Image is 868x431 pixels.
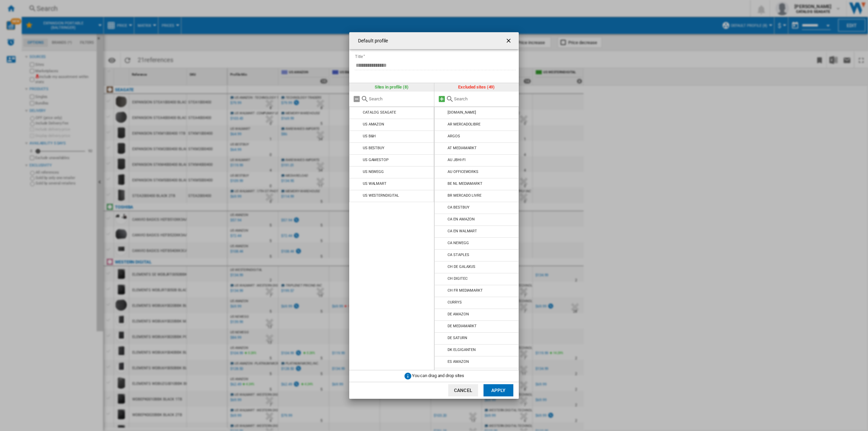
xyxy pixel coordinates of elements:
[363,193,399,198] div: US WESTERNDIGITAL
[448,324,477,328] div: DE MEDIAMARKT
[363,170,384,174] div: US NEWEGG
[448,205,469,210] div: CA BESTBUY
[448,348,476,352] div: DK ELGIGANTEN
[484,384,513,396] button: Apply
[363,158,389,162] div: US GAMESTOP
[434,83,519,91] div: Excluded sites (49)
[448,193,481,198] div: BR MERCADO LIVRE
[454,96,516,101] input: Search
[448,134,460,138] div: ARGOS
[448,276,467,281] div: CH DIGITEC
[448,336,467,340] div: DE SATURN
[502,34,516,47] button: getI18NText('BUTTONS.CLOSE_DIALOG')
[448,300,461,305] div: CURRYS
[448,241,469,245] div: CA NEWEGG
[448,181,482,186] div: BE NL MEDIAMARKT
[448,384,478,396] button: Cancel
[448,253,469,257] div: CA STAPLES
[363,122,384,126] div: US AMAZON
[448,229,477,233] div: CA EN WALMART
[363,146,384,150] div: US BESTBUY
[355,38,388,44] h4: Default profile
[448,359,469,364] div: ES AMAZON
[448,312,469,316] div: DE AMAZON
[448,217,475,221] div: CA EN AMAZON
[363,110,396,115] div: CATALOG SEAGATE
[448,170,478,174] div: AU OFFICEWORKS
[353,95,361,103] md-icon: Remove all
[448,110,476,115] div: [DOMAIN_NAME]
[363,181,387,186] div: US WALMART
[448,288,482,293] div: CH FR MEDIAMARKT
[369,96,431,101] input: Search
[448,265,475,269] div: CH DE GALAXUS
[438,95,446,103] md-icon: Add all
[349,83,434,91] div: Sites in profile (8)
[448,146,477,150] div: AT MEDIAMARKT
[448,122,480,126] div: AR MERCADOLIBRE
[505,37,513,45] ng-md-icon: getI18NText('BUTTONS.CLOSE_DIALOG')
[363,134,376,138] div: US B&H
[448,158,465,162] div: AU JBHI-FI
[412,373,464,378] span: You can drag and drop sites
